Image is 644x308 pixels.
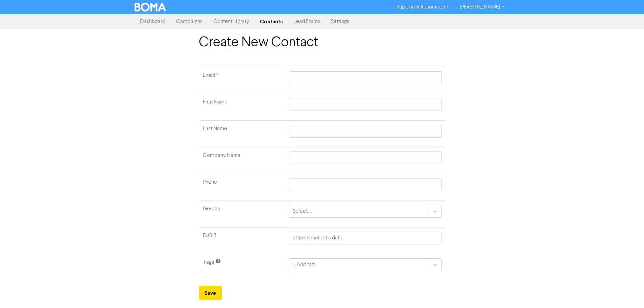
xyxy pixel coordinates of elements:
td: Company Name [199,147,285,174]
div: Select ... [293,207,312,215]
button: Save [199,286,222,300]
iframe: Chat Widget [559,235,644,308]
td: Tags [199,254,285,281]
a: Dashboard [135,15,171,28]
td: Phone [199,174,285,201]
input: Click to select a date [289,232,441,244]
td: D.O.B [199,228,285,254]
td: First Name [199,94,285,121]
td: Gender [199,201,285,228]
a: Settings [326,15,355,28]
a: Contacts [255,15,288,28]
a: Lead Forms [288,15,326,28]
img: BOMA Logo [135,3,166,11]
a: Content Library [208,15,255,28]
td: Last Name [199,121,285,147]
a: Support & Resources [391,2,454,13]
h1: Create New Contact [199,34,446,51]
a: Campaigns [171,15,208,28]
td: Required [199,67,285,94]
div: + Add tag... [293,261,317,269]
a: [PERSON_NAME] [454,2,509,13]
